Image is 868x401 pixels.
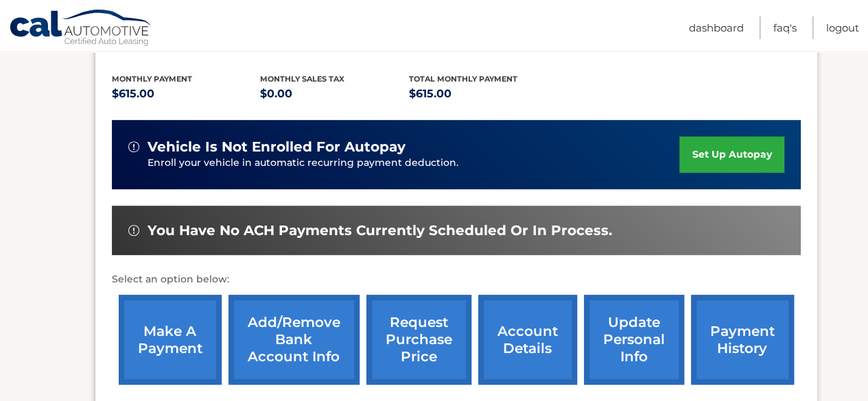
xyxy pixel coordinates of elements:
a: request purchase price [366,295,471,385]
a: Dashboard [689,16,744,39]
a: set up autopay [679,136,784,173]
span: Monthly Payment [112,74,192,84]
p: Enroll your vehicle in automatic recurring payment deduction. [148,156,680,171]
span: Monthly sales Tax [260,74,344,84]
a: Add/Remove bank account info [228,295,360,385]
p: Select an option below: [112,271,801,288]
span: Total Monthly Payment [409,74,517,84]
span: vehicle is not enrolled for autopay [148,138,406,156]
p: $615.00 [409,84,558,104]
a: account details [478,295,577,385]
a: make a payment [119,295,222,385]
img: alert-white.svg [128,141,139,152]
img: alert-white.svg [128,225,139,236]
a: payment history [691,295,794,385]
a: Cal Automotive [9,9,153,49]
a: Logout [826,16,859,39]
span: You have no ACH payments currently scheduled or in process. [148,222,612,239]
a: FAQ's [773,16,797,39]
p: $0.00 [260,84,409,104]
a: update personal info [584,295,684,385]
p: $615.00 [112,84,261,104]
